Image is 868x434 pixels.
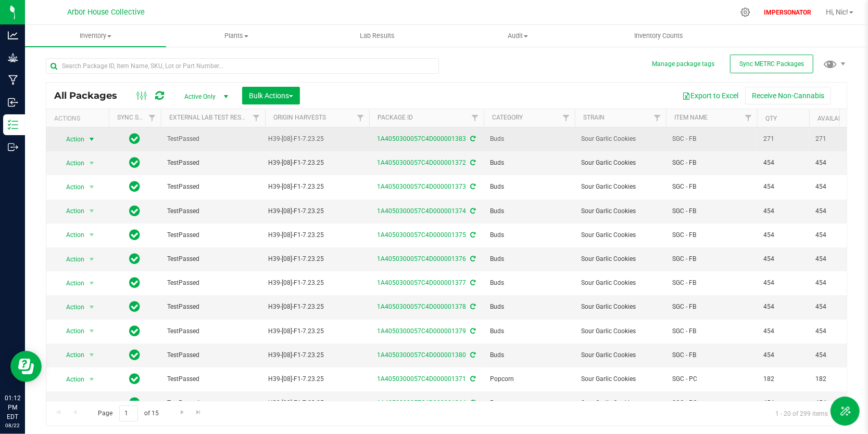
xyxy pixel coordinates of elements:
a: 1A4050300057C4D000001374 [378,207,467,215]
div: H39-[08]-F1-7.23.25 [269,206,366,216]
div: H39-[08]-F1-7.23.25 [269,278,366,288]
a: Qty [765,115,777,122]
div: H39-[08]-F1-7.23.25 [269,326,366,336]
a: 1A4050300057C4D000001377 [378,279,467,286]
span: TestPassed [167,326,259,336]
span: select [85,396,98,411]
span: Buds [490,302,569,312]
span: select [85,372,98,387]
span: Sour Garlic Cookies [581,230,660,240]
span: In Sync [130,179,141,194]
span: 454 [815,326,855,336]
div: H39-[08]-F1-7.23.25 [269,398,366,408]
span: Action [57,252,85,267]
span: SGC - FB [672,278,751,288]
span: TestPassed [167,182,259,192]
input: 1 [119,405,138,422]
inline-svg: Grow [8,52,18,63]
span: select [85,276,98,291]
span: select [85,252,98,267]
span: 454 [815,278,855,288]
button: Export to Excel [675,87,745,104]
span: SGC - FB [672,326,751,336]
span: 454 [763,326,803,336]
span: select [85,132,98,147]
a: Inventory [25,25,166,47]
span: Popcorn [490,374,569,384]
span: Buds [490,278,569,288]
span: TestPassed [167,350,259,360]
div: H39-[08]-F1-7.23.25 [269,254,366,264]
div: Manage settings [739,7,752,17]
p: IMPERSONATOR [760,8,815,17]
span: Action [57,396,85,411]
span: Sour Garlic Cookies [581,302,660,312]
a: Package ID [378,114,413,121]
a: 1A4050300057C4D000001371 [378,375,467,383]
span: Sync from Compliance System [469,207,476,215]
span: Page of 15 [89,405,168,422]
span: Sync from Compliance System [469,375,476,383]
input: Search Package ID, Item Name, SKU, Lot or Part Number... [46,58,439,74]
span: Buds [490,326,569,336]
a: 1A4050300057C4D000001375 [378,231,467,239]
span: Buds [490,134,569,144]
span: select [85,228,98,242]
span: Popcorn [490,398,569,408]
a: Go to the next page [174,405,190,419]
inline-svg: Inbound [8,97,18,108]
button: Manage package tags [652,60,714,69]
span: SGC - PC [672,398,751,408]
span: Action [57,300,85,314]
a: 1A4050300057C4D000001376 [378,255,467,262]
span: Sync from Compliance System [469,183,476,190]
span: Sync from Compliance System [469,279,476,286]
a: 1A4050300057C4D000001383 [378,135,467,142]
div: Actions [54,115,105,122]
span: All Packages [54,90,128,101]
span: 454 [815,158,855,168]
span: 454 [815,398,855,408]
span: 271 [815,134,855,144]
a: External Lab Test Result [169,114,251,121]
span: In Sync [130,299,141,314]
span: Inventory Counts [620,31,697,41]
a: Filter [467,109,484,127]
a: 1A4050300057C4D000001364 [378,399,467,406]
span: Sync from Compliance System [469,135,476,142]
span: Sour Garlic Cookies [581,278,660,288]
span: Sync from Compliance System [469,231,476,239]
span: Sour Garlic Cookies [581,326,660,336]
span: Action [57,180,85,194]
span: 454 [763,182,803,192]
inline-svg: Manufacturing [8,75,18,85]
a: Filter [740,109,757,127]
span: Hi, Nic! [826,8,848,16]
p: 01:12 PM EDT [5,393,20,422]
div: H39-[08]-F1-7.23.25 [269,134,366,144]
span: Sync from Compliance System [469,399,476,406]
span: 454 [815,254,855,264]
span: Buds [490,230,569,240]
span: Sour Garlic Cookies [581,398,660,408]
div: H39-[08]-F1-7.23.25 [269,350,366,360]
span: SGC - FB [672,230,751,240]
span: 454 [763,206,803,216]
span: SGC - FB [672,134,751,144]
span: 454 [763,230,803,240]
a: Lab Results [307,25,448,47]
span: In Sync [130,131,141,146]
inline-svg: Analytics [8,30,18,41]
span: Sour Garlic Cookies [581,158,660,168]
span: 454 [763,278,803,288]
span: Action [57,276,85,291]
a: Filter [248,109,265,127]
span: In Sync [130,372,141,386]
a: Filter [352,109,369,127]
span: TestPassed [167,398,259,408]
a: Plants [166,25,307,47]
span: In Sync [130,228,141,242]
span: Sour Garlic Cookies [581,134,660,144]
span: Bulk Actions [249,91,293,100]
span: SGC - FB [672,206,751,216]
